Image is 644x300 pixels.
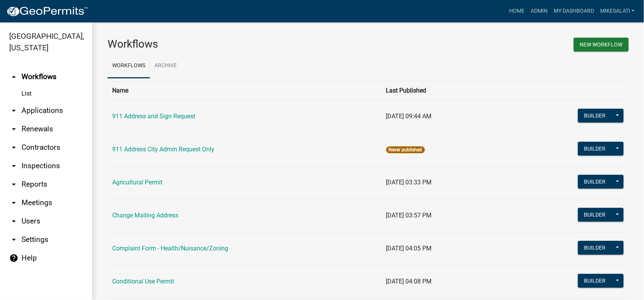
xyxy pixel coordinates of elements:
[112,146,214,153] a: 911 Address City Admin Request Only
[578,241,612,255] button: Builder
[578,274,612,288] button: Builder
[386,278,432,285] span: [DATE] 04:08 PM
[528,4,551,18] a: Admin
[9,72,18,81] i: arrow_drop_up
[386,146,425,153] span: Never published
[9,124,18,134] i: arrow_drop_down
[108,38,362,51] h3: Workflows
[108,81,382,100] th: Name
[150,54,181,78] a: Archive
[9,143,18,152] i: arrow_drop_down
[112,113,195,120] a: 911 Address and Sign Request
[9,235,18,244] i: arrow_drop_down
[578,175,612,189] button: Builder
[112,245,228,252] a: Complaint Form - Health/Nuisance/Zoning
[112,278,174,285] a: Conditional Use Permit
[574,38,629,51] button: New Workflow
[386,212,432,219] span: [DATE] 03:57 PM
[108,54,150,78] a: Workflows
[386,245,432,252] span: [DATE] 04:05 PM
[112,212,178,219] a: Change Mailing Address
[9,180,18,189] i: arrow_drop_down
[506,4,528,18] a: Home
[578,142,612,156] button: Builder
[9,254,18,263] i: help
[597,4,638,18] a: MikeSalati
[386,179,432,186] span: [DATE] 03:33 PM
[578,208,612,222] button: Builder
[551,4,597,18] a: My Dashboard
[382,81,533,100] th: Last Published
[112,179,163,186] a: Agricultural Permit
[578,109,612,123] button: Builder
[9,106,18,115] i: arrow_drop_down
[9,198,18,207] i: arrow_drop_down
[386,113,432,120] span: [DATE] 09:44 AM
[9,217,18,226] i: arrow_drop_down
[9,161,18,171] i: arrow_drop_down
